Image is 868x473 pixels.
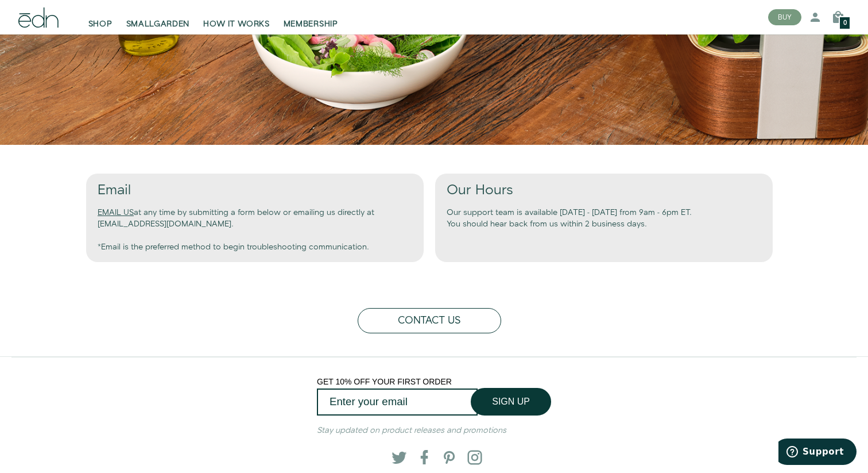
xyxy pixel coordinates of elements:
[196,5,276,30] a: HOW IT WORKS
[435,174,773,262] div: Our support team is available [DATE] - [DATE] from 9am - 6pm ET. You should hear back from us wit...
[317,389,478,416] input: Enter your email
[203,18,269,30] span: HOW IT WORKS
[358,308,501,333] button: Contact Us
[86,174,424,262] div: at any time by submitting a form below or emailing us directly at [EMAIL_ADDRESS][DOMAIN_NAME]. *...
[277,5,345,30] a: MEMBERSHIP
[284,18,338,30] span: MEMBERSHIP
[119,5,197,30] a: SMALLGARDEN
[778,439,857,467] iframe: Opens a widget where you can find more information
[98,183,412,198] h2: Email
[98,207,134,218] a: EMAIL US
[768,9,801,25] button: BUY
[317,377,452,386] span: GET 10% OFF YOUR FIRST ORDER
[471,388,551,416] button: SIGN UP
[88,18,113,30] span: SHOP
[843,20,847,26] span: 0
[317,425,506,436] em: Stay updated on product releases and promotions
[82,5,119,30] a: SHOP
[447,183,761,198] h2: Our Hours
[126,18,190,30] span: SMALLGARDEN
